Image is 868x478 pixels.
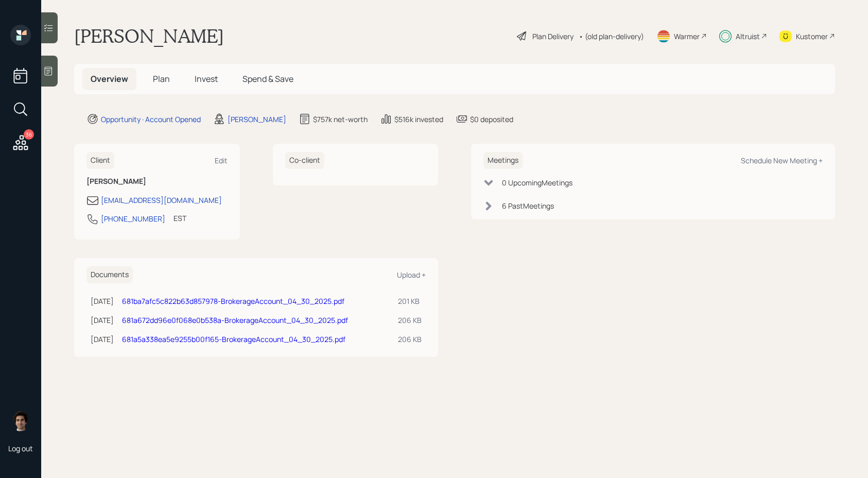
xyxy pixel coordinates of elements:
a: 681ba7afc5c822b63d857978-BrokerageAccount_04_30_2025.pdf [122,296,344,306]
div: Log out [8,443,33,453]
div: Altruist [736,31,760,42]
div: 206 KB [398,334,422,345]
div: Edit [215,156,228,165]
div: [DATE] [91,296,114,306]
span: Plan [153,73,170,84]
div: [PHONE_NUMBER] [101,213,165,224]
div: $0 deposited [470,114,513,125]
div: Upload + [397,270,426,280]
h1: [PERSON_NAME] [74,25,224,47]
h6: Documents [86,266,133,283]
div: 6 Past Meeting s [502,200,554,211]
div: $757k net-worth [313,114,368,125]
div: [DATE] [91,315,114,326]
div: Kustomer [796,31,828,42]
div: [DATE] [91,334,114,345]
div: 36 [24,129,34,140]
h6: Co-client [285,152,324,169]
a: 681a672dd96e0f068e0b538a-BrokerageAccount_04_30_2025.pdf [122,315,348,325]
h6: Meetings [483,152,523,169]
div: 0 Upcoming Meeting s [502,177,572,188]
div: 206 KB [398,315,422,326]
h6: Client [86,152,114,169]
h6: [PERSON_NAME] [86,177,228,186]
div: • (old plan-delivery) [579,31,644,42]
span: Invest [195,73,218,84]
a: 681a5a338ea5e9255b00f165-BrokerageAccount_04_30_2025.pdf [122,334,345,344]
div: Plan Delivery [532,31,574,42]
div: Schedule New Meeting + [741,156,823,165]
div: $516k invested [394,114,443,125]
div: Warmer [674,31,700,42]
div: Opportunity · Account Opened [101,114,201,125]
div: 201 KB [398,296,422,306]
span: Overview [91,73,128,84]
div: EST [173,213,186,224]
img: harrison-schaefer-headshot-2.png [10,411,31,431]
span: Spend & Save [242,73,293,84]
div: [EMAIL_ADDRESS][DOMAIN_NAME] [101,195,222,206]
div: [PERSON_NAME] [228,114,286,125]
